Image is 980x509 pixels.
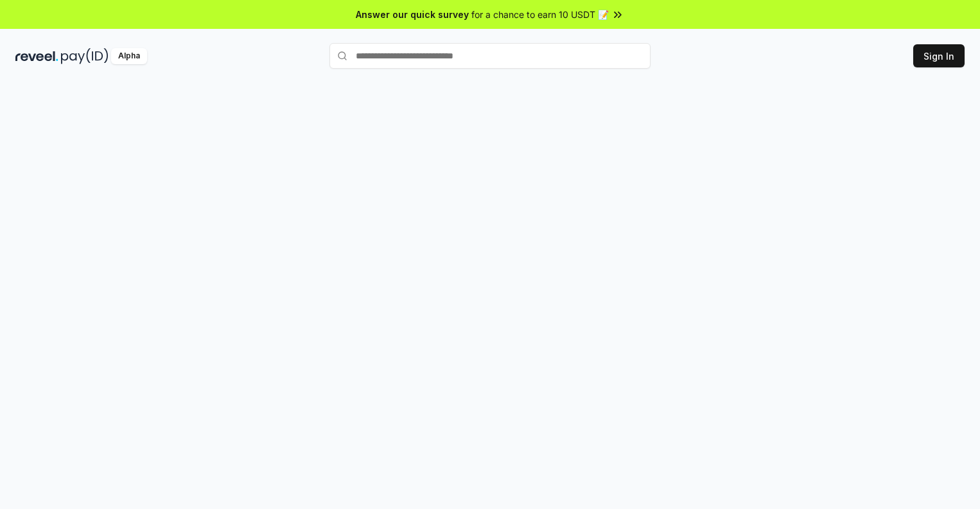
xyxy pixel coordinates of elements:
[61,48,109,64] img: pay_id
[111,48,147,64] div: Alpha
[471,8,609,21] span: for a chance to earn 10 USDT 📝
[356,8,469,21] span: Answer our quick survey
[913,44,965,67] button: Sign In
[15,48,58,64] img: reveel_dark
